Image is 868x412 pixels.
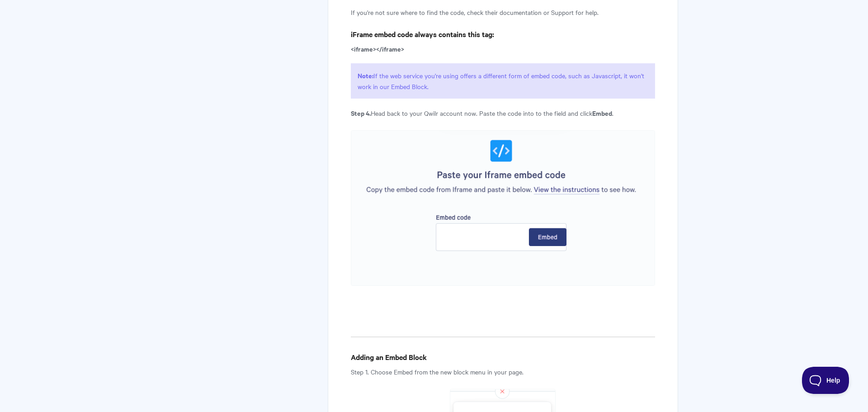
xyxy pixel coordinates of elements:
h4: iFrame embed code always contains this tag: [351,28,655,40]
img: file-CK7tW24EWd.png [351,130,655,286]
p: Step 1. Choose Embed from the new block menu in your page. [351,366,655,377]
iframe: Toggle Customer Support [802,367,850,394]
strong: Note: [358,71,373,80]
b: Embed [592,108,612,118]
h4: Adding an Embed Block [351,351,655,363]
p: Head back to your Qwilr account now. Paste the code into to the field and click . [351,108,655,118]
strong: <iframe></iframe> [351,44,404,53]
strong: Step 4. [351,108,371,118]
p: If you're not sure where to find the code, check their documentation or Support for help. [351,7,655,18]
p: If the web service you're using offers a different form of embed code, such as Javascript, it won... [351,63,655,99]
